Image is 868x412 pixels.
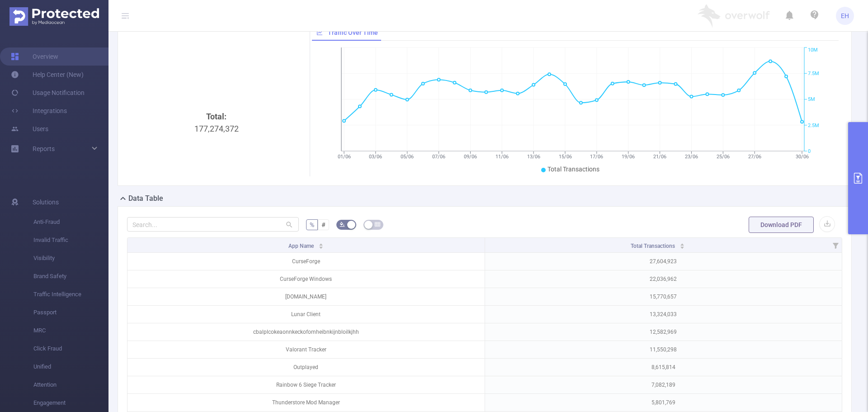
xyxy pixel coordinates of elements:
[127,323,485,341] p: cbalplcokeaonnkeckofomheibnkijnbloilkjhh
[485,376,842,393] p: 7,082,189
[128,193,163,204] h2: Data Table
[653,154,666,160] tspan: 21/06
[841,7,849,25] span: EH
[432,154,445,160] tspan: 07/06
[11,47,58,66] a: Overview
[375,222,380,227] i: icon: table
[127,253,485,270] p: CurseForge
[127,288,485,305] p: [DOMAIN_NAME]
[131,110,302,262] div: 177,274,372
[631,243,676,249] span: Total Transactions
[127,270,485,288] p: CurseForge Windows
[340,222,345,227] i: icon: bg-colors
[127,394,485,411] p: Thunderstore Mod Manager
[33,303,108,322] span: Passport
[127,306,485,323] p: Lunar Client
[328,29,378,36] span: Traffic Over Time
[33,285,108,303] span: Traffic Intelligence
[337,154,350,160] tspan: 01/06
[558,154,571,160] tspan: 15/06
[748,154,761,160] tspan: 27/06
[127,341,485,358] p: Valorant Tracker
[310,221,314,228] span: %
[485,394,842,411] p: 5,801,769
[11,84,85,102] a: Usage Notification
[321,221,325,228] span: #
[679,245,684,248] i: icon: caret-down
[33,394,108,412] span: Engagement
[33,249,108,267] span: Visibility
[808,97,815,103] tspan: 5M
[11,66,84,84] a: Help Center (New)
[33,358,108,376] span: Unified
[808,47,818,53] tspan: 10M
[485,306,842,323] p: 13,324,033
[33,376,108,394] span: Attention
[33,267,108,285] span: Brand Safety
[127,359,485,376] p: Outplayed
[33,140,55,158] a: Reports
[485,253,842,270] p: 27,604,923
[463,154,476,160] tspan: 09/06
[33,322,108,340] span: MRC
[485,323,842,341] p: 12,582,969
[485,288,842,305] p: 15,770,657
[527,154,540,160] tspan: 13/06
[33,231,108,249] span: Invalid Traffic
[590,154,603,160] tspan: 17/06
[808,71,819,76] tspan: 7.5M
[127,217,299,232] input: Search...
[318,242,324,247] div: Sort
[679,242,685,247] div: Sort
[622,154,635,160] tspan: 19/06
[829,238,842,252] i: Filter menu
[749,217,814,233] button: Download PDF
[33,213,108,231] span: Anti-Fraud
[495,154,508,160] tspan: 11/06
[808,148,811,154] tspan: 0
[33,145,55,152] span: Reports
[318,242,323,245] i: icon: caret-up
[9,7,99,26] img: Protected Media
[206,112,226,121] b: Total:
[11,120,48,138] a: Users
[33,340,108,358] span: Click Fraud
[795,154,808,160] tspan: 30/06
[127,376,485,393] p: Rainbow 6 Siege Tracker
[11,102,67,120] a: Integrations
[318,245,323,248] i: icon: caret-down
[485,359,842,376] p: 8,615,814
[684,154,698,160] tspan: 23/06
[369,154,382,160] tspan: 03/06
[716,154,729,160] tspan: 25/06
[316,29,323,36] i: icon: line-chart
[401,154,414,160] tspan: 05/06
[288,243,315,249] span: App Name
[679,242,684,245] i: icon: caret-up
[485,341,842,358] p: 11,550,298
[808,123,819,128] tspan: 2.5M
[485,270,842,288] p: 22,036,962
[547,166,599,173] span: Total Transactions
[33,193,59,211] span: Solutions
